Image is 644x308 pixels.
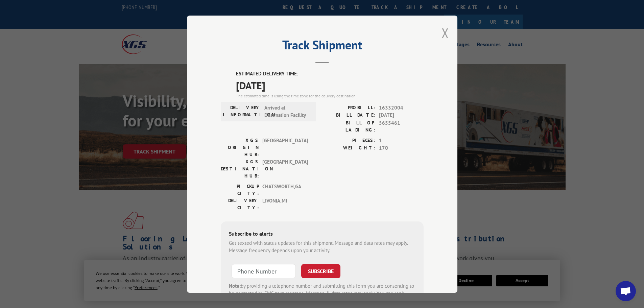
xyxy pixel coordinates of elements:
[322,104,376,112] label: PROBILL:
[229,229,415,239] div: Subscribe to alerts
[379,144,424,152] span: 170
[379,137,424,144] span: 1
[262,137,308,158] span: [GEOGRAPHIC_DATA]
[322,144,376,152] label: WEIGHT:
[221,197,259,211] label: DELIVERY CITY:
[262,158,308,179] span: [GEOGRAPHIC_DATA]
[229,282,415,305] div: by providing a telephone number and submitting this form you are consenting to be contacted by SM...
[616,281,636,301] div: Open chat
[322,119,376,133] label: BILL OF LADING:
[322,137,376,144] label: PIECES:
[229,282,241,289] strong: Note:
[232,264,296,278] input: Phone Number
[379,104,424,112] span: 16332004
[262,197,308,211] span: LIVONIA , MI
[262,183,308,197] span: CHATSWORTH , GA
[236,77,424,93] span: [DATE]
[229,239,415,254] div: Get texted with status updates for this shipment. Message and data rates may apply. Message frequ...
[221,137,259,158] label: XGS ORIGIN HUB:
[442,24,449,42] button: Close modal
[264,104,310,119] span: Arrived at Destination Facility
[223,104,261,119] label: DELIVERY INFORMATION:
[221,158,259,179] label: XGS DESTINATION HUB:
[221,40,424,53] h2: Track Shipment
[236,93,424,99] div: The estimated time is using the time zone for the delivery destination.
[379,112,424,119] span: [DATE]
[236,70,424,78] label: ESTIMATED DELIVERY TIME:
[322,112,376,119] label: BILL DATE:
[379,119,424,133] span: 5655461
[301,264,340,278] button: SUBSCRIBE
[221,183,259,197] label: PICKUP CITY:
